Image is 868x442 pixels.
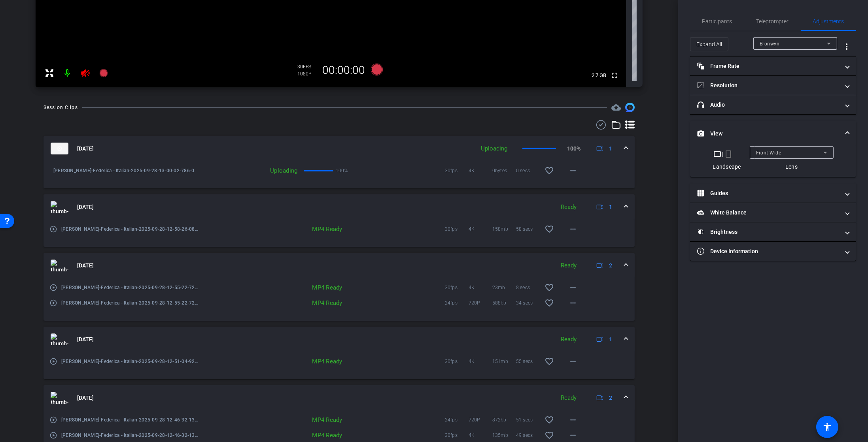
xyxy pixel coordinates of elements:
mat-icon: favorite_border [545,283,554,292]
mat-icon: more_horiz [568,166,578,175]
img: Session clips [625,103,635,112]
mat-panel-title: Resolution [697,81,840,90]
mat-icon: play_circle_outline [49,416,57,424]
div: MP4 Ready [279,284,346,292]
mat-icon: more_horiz [568,357,578,366]
span: 34 secs [516,299,540,307]
mat-panel-title: Audio [697,101,840,109]
span: [DATE] [77,394,94,402]
div: Ready [557,335,581,344]
mat-expansion-panel-header: Brightness [690,222,856,241]
mat-icon: favorite_border [545,166,554,175]
span: 1 [609,145,612,153]
span: 8 secs [516,284,540,292]
img: thumb-nail [51,260,68,271]
span: 30fps [445,167,469,175]
span: Bronwyn [760,41,780,47]
button: Expand All [690,37,728,51]
mat-panel-title: Brightness [697,228,840,236]
mat-expansion-panel-header: Audio [690,95,856,114]
div: MP4 Ready [279,431,346,439]
span: Participants [702,19,732,24]
mat-icon: play_circle_outline [49,299,57,307]
div: thumb-nail[DATE]Ready1 [43,352,635,379]
span: [PERSON_NAME]-Federica - Italian-2025-09-28-12-55-22-729-0 [61,284,200,292]
mat-panel-title: Guides [697,189,840,197]
span: [PERSON_NAME]-Federica - Italian-2025-09-28-12-46-32-134-1 [61,416,200,424]
span: [PERSON_NAME]-Federica - Italian-2025-09-28-13-00-02-786-0 [53,167,200,175]
span: 1 [609,203,612,211]
mat-icon: play_circle_outline [49,357,57,365]
mat-icon: favorite_border [545,431,554,440]
span: [PERSON_NAME]-Federica - Italian-2025-09-28-12-58-26-087-0 [61,225,200,233]
span: [PERSON_NAME]-Federica - Italian-2025-09-28-12-55-22-729-1 [61,299,200,307]
div: thumb-nail[DATE]Ready1 [43,220,635,247]
mat-icon: favorite_border [545,357,554,366]
mat-icon: cloud_upload [611,103,621,112]
span: 24fps [445,416,469,424]
mat-expansion-panel-header: thumb-nail[DATE]Uploading100%1 [43,136,635,161]
span: 4K [469,225,492,233]
span: [DATE] [77,335,94,344]
img: thumb-nail [51,392,68,404]
img: thumb-nail [51,143,68,154]
span: 24fps [445,299,469,307]
mat-expansion-panel-header: thumb-nail[DATE]Ready1 [43,327,635,352]
span: Front Wide [756,150,781,156]
div: View [690,146,856,177]
div: thumb-nail[DATE]Uploading100%1 [43,161,635,188]
button: More Options for Adjustments Panel [837,37,856,56]
div: Uploading [200,167,302,175]
mat-icon: favorite_border [545,224,554,234]
mat-expansion-panel-header: Device Information [690,242,856,261]
span: 4K [469,357,492,365]
span: 2.7 GB [589,71,609,80]
mat-panel-title: Device Information [697,247,840,256]
mat-expansion-panel-header: thumb-nail[DATE]Ready2 [43,385,635,410]
span: Destinations for your clips [611,103,621,112]
div: MP4 Ready [279,357,346,365]
mat-icon: favorite_border [545,298,554,308]
mat-icon: more_horiz [568,298,578,308]
span: 4K [469,167,492,175]
mat-expansion-panel-header: thumb-nail[DATE]Ready2 [43,253,635,278]
div: MP4 Ready [279,416,346,424]
p: 100% [567,145,581,153]
span: 2 [609,394,612,402]
span: [DATE] [77,203,94,211]
mat-expansion-panel-header: White Balance [690,203,856,222]
div: Ready [557,203,581,212]
img: thumb-nail [51,333,68,345]
span: FPS [303,64,312,70]
span: 588kb [492,299,516,307]
p: 100% [336,167,348,175]
span: 158mb [492,225,516,233]
mat-icon: more_horiz [568,283,578,292]
span: 720P [469,416,492,424]
span: 23mb [492,284,516,292]
mat-panel-title: White Balance [697,209,840,217]
mat-icon: accessibility [823,422,832,432]
mat-expansion-panel-header: Frame Rate [690,56,856,75]
span: 872kb [492,416,516,424]
div: 00:00:00 [318,64,371,77]
div: Session Clips [43,103,78,111]
span: 51 secs [516,416,540,424]
span: 55 secs [516,357,540,365]
mat-expansion-panel-header: thumb-nail[DATE]Ready1 [43,194,635,220]
span: [PERSON_NAME]-Federica - Italian-2025-09-28-12-46-32-134-0 [61,431,200,439]
span: 4K [469,284,492,292]
span: 720P [469,299,492,307]
span: 151mb [492,357,516,365]
mat-expansion-panel-header: View [690,121,856,146]
div: MP4 Ready [279,225,346,233]
div: Landscape [713,163,741,171]
div: thumb-nail[DATE]Ready2 [43,278,635,321]
span: 30fps [445,357,469,365]
span: 4K [469,431,492,439]
mat-panel-title: Frame Rate [697,62,840,70]
mat-icon: play_circle_outline [49,431,57,439]
span: Adjustments [813,19,844,24]
span: Teleprompter [756,19,789,24]
mat-icon: crop_landscape [713,149,722,159]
